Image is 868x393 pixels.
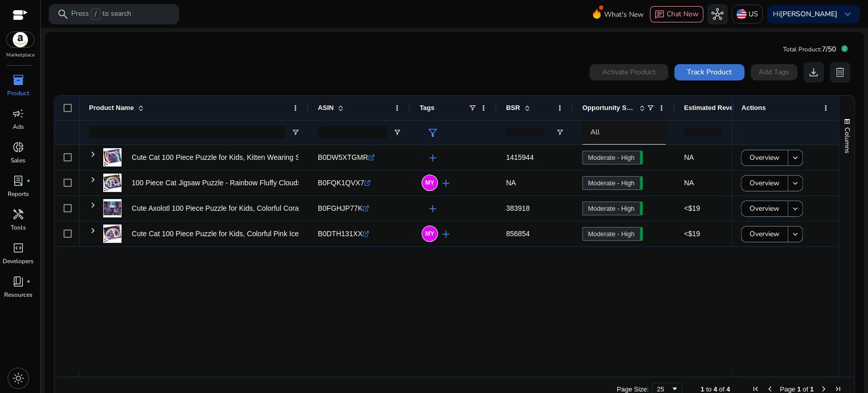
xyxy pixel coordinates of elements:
[834,385,842,393] div: Last Page
[741,201,788,217] button: Overview
[617,385,649,393] div: Page Size:
[132,223,348,244] p: Cute Cat 100 Piece Puzzle for Kids, Colorful Pink Ice Cream Kitten...
[749,5,758,23] p: US
[132,198,348,219] p: Cute Axolotl 100 Piece Puzzle for Kids, Colorful Coral Reef Jigsaw,...
[427,152,439,164] span: add
[751,385,759,393] div: First Page
[318,179,364,187] span: B0FQK1QVX7
[650,6,703,22] button: chatChat Now
[11,223,26,232] p: Tools
[797,385,800,393] span: 1
[640,202,643,215] span: 65.00
[3,257,34,266] p: Developers
[654,10,665,20] span: chat
[506,204,530,212] span: 383918
[318,230,363,238] span: B0DTH131XX
[791,153,800,162] mat-icon: keyboard_arrow_down
[810,385,814,393] span: 1
[582,176,640,190] a: Moderate - High
[822,44,836,54] span: 7/50
[657,385,671,393] div: 25
[640,176,643,190] span: 65.00
[750,147,780,168] span: Overview
[57,8,69,20] span: search
[7,32,34,47] img: amazon.svg
[318,104,334,111] span: ASIN
[440,177,452,189] span: add
[750,198,780,219] span: Overview
[12,372,24,384] span: light_mode
[765,385,773,393] div: Previous Page
[684,104,745,111] span: Estimated Revenue/Day
[783,45,822,53] span: Total Product:
[582,227,640,241] a: Moderate - High
[26,279,31,284] span: fiber_manual_record
[291,128,300,136] button: Open Filter Menu
[701,385,704,393] span: 1
[89,104,134,111] span: Product Name
[425,231,434,237] span: MY
[807,66,820,78] span: download
[103,199,122,217] img: 41b+DfCZBzL._AC_US40_.jpg
[12,74,24,86] span: inventory_2
[103,224,122,243] img: 41Bq12MThhL._AC_US40_.jpg
[687,67,732,77] span: Track Product
[26,179,31,183] span: fiber_manual_record
[506,179,516,187] span: NA
[750,223,780,244] span: Overview
[791,230,800,239] mat-icon: keyboard_arrow_down
[711,8,724,20] span: hub
[684,230,700,238] span: <$19
[741,150,788,166] button: Overview
[132,147,338,168] p: Cute Cat 100 Piece Puzzle for Kids, Kitten Wearing Sunglasses...
[684,179,694,187] span: NA
[803,62,824,82] button: download
[590,127,600,137] span: All
[506,230,530,238] span: 856854
[842,8,854,20] span: keyboard_arrow_down
[8,189,29,199] p: Reports
[103,148,122,166] img: 41PMUYRg1OL._AC_US40_.jpg
[13,122,24,131] p: Ads
[706,385,711,393] span: to
[780,385,795,393] span: Page
[11,156,25,165] p: Sales
[674,64,744,80] button: Track Product
[791,204,800,213] mat-icon: keyboard_arrow_down
[7,89,29,98] p: Product
[318,204,363,212] span: B0FGHJP77K
[667,9,699,19] span: Chat Now
[741,104,766,111] span: Actions
[318,153,368,161] span: B0DW5XTGMR
[750,173,780,193] span: Overview
[506,104,520,111] span: BSR
[6,51,35,59] p: Marketplace
[12,107,24,120] span: campaign
[89,126,285,138] input: Product Name Filter Input
[440,228,452,240] span: add
[604,6,644,23] span: What's New
[12,208,24,220] span: handyman
[719,385,725,393] span: of
[726,385,730,393] span: 4
[425,180,434,186] span: MY
[420,104,434,111] span: Tags
[820,385,828,393] div: Next Page
[843,127,852,153] span: Columns
[393,128,401,136] button: Open Filter Menu
[741,226,788,242] button: Overview
[582,202,640,215] a: Moderate - High
[684,204,700,212] span: <$19
[4,290,33,299] p: Resources
[12,275,24,288] span: book_4
[640,227,643,241] span: 66.16
[91,9,100,20] span: /
[12,141,24,153] span: donut_small
[132,173,354,193] p: 100 Piece Cat Jigsaw Puzzle - Rainbow Fluffy Clouds & White Kitten...
[427,203,439,215] span: add
[582,104,635,111] span: Opportunity Score
[684,153,694,161] span: NA
[741,175,788,191] button: Overview
[318,126,387,138] input: ASIN Filter Input
[427,127,439,139] span: filter_alt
